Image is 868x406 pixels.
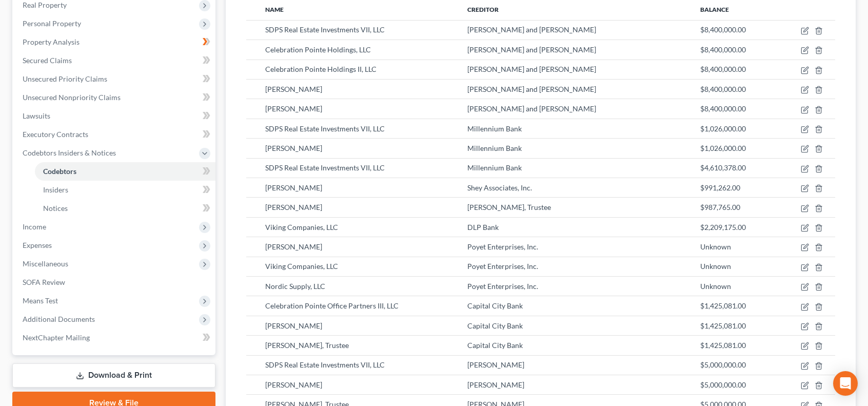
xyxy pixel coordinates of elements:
[467,262,538,270] span: Poyet Enterprises, Inc.
[23,1,67,9] span: Real Property
[265,301,399,310] span: Celebration Pointe Office Partners III, LLC
[14,51,215,70] a: Secured Claims
[23,148,116,157] span: Codebtors Insiders & Notices
[23,333,90,342] span: NextChapter Mailing
[265,124,385,133] span: SDPS Real Estate Investments VII, LLC
[467,25,596,34] span: [PERSON_NAME] and [PERSON_NAME]
[700,65,746,73] span: $8,400,000.00
[265,262,338,270] span: Viking Companies, LLC
[700,203,740,211] span: $987,765.00
[467,144,522,152] span: Millennium Bank
[700,301,746,310] span: $1,425,081.00
[23,296,58,305] span: Means Test
[467,203,551,211] span: [PERSON_NAME], Trustee
[265,282,325,291] span: Nordic Supply, LLC
[35,181,215,199] a: Insiders
[467,360,524,369] span: [PERSON_NAME]
[467,163,522,172] span: Millennium Bank
[14,328,215,347] a: NextChapter Mailing
[700,321,746,330] span: $1,425,081.00
[265,85,322,93] span: [PERSON_NAME]
[265,203,322,211] span: [PERSON_NAME]
[265,25,385,34] span: SDPS Real Estate Investments VII, LLC
[467,223,499,231] span: DLP Bank
[700,25,746,34] span: $8,400,000.00
[23,315,95,323] span: Additional Documents
[467,321,523,330] span: Capital City Bank
[265,360,385,369] span: SDPS Real Estate Investments VII, LLC
[14,70,215,88] a: Unsecured Priority Claims
[43,185,68,194] span: Insiders
[23,19,81,28] span: Personal Property
[467,301,523,310] span: Capital City Bank
[700,163,746,172] span: $4,610,378.00
[467,380,524,389] span: [PERSON_NAME]
[700,104,746,113] span: $8,400,000.00
[265,6,284,13] span: Name
[14,273,215,292] a: SOFA Review
[23,74,107,83] span: Unsecured Priority Claims
[23,93,121,102] span: Unsecured Nonpriority Claims
[265,242,322,251] span: [PERSON_NAME]
[14,88,215,107] a: Unsecured Nonpriority Claims
[833,371,858,396] div: Open Intercom Messenger
[265,144,322,152] span: [PERSON_NAME]
[700,183,740,192] span: $991,262.00
[467,45,596,54] span: [PERSON_NAME] and [PERSON_NAME]
[700,45,746,54] span: $8,400,000.00
[467,282,538,291] span: Poyet Enterprises, Inc.
[23,278,65,286] span: SOFA Review
[14,107,215,125] a: Lawsuits
[43,167,76,176] span: Codebtors
[265,223,338,231] span: Viking Companies, LLC
[467,104,596,113] span: [PERSON_NAME] and [PERSON_NAME]
[467,65,596,73] span: [PERSON_NAME] and [PERSON_NAME]
[14,125,215,144] a: Executory Contracts
[700,85,746,93] span: $8,400,000.00
[700,223,746,231] span: $2,209,175.00
[23,259,68,268] span: Miscellaneous
[23,37,80,46] span: Property Analysis
[265,163,385,172] span: SDPS Real Estate Investments VII, LLC
[467,341,523,350] span: Capital City Bank
[700,341,746,350] span: $1,425,081.00
[23,130,88,139] span: Executory Contracts
[700,6,729,13] span: Balance
[265,183,322,192] span: [PERSON_NAME]
[700,262,731,270] span: Unknown
[700,282,731,291] span: Unknown
[467,85,596,93] span: [PERSON_NAME] and [PERSON_NAME]
[23,241,52,249] span: Expenses
[35,199,215,218] a: Notices
[700,380,746,389] span: $5,000,000.00
[265,65,377,73] span: Celebration Pointe Holdings II, LLC
[12,363,215,388] a: Download & Print
[265,341,349,350] span: [PERSON_NAME], Trustee
[700,360,746,369] span: $5,000,000.00
[14,33,215,51] a: Property Analysis
[265,45,371,54] span: Celebration Pointe Holdings, LLC
[265,104,322,113] span: [PERSON_NAME]
[467,183,532,192] span: Shey Associates, Inc.
[23,56,72,65] span: Secured Claims
[23,111,50,120] span: Lawsuits
[265,321,322,330] span: [PERSON_NAME]
[467,242,538,251] span: Poyet Enterprises, Inc.
[43,204,68,212] span: Notices
[23,222,46,231] span: Income
[467,124,522,133] span: Millennium Bank
[700,144,746,152] span: $1,026,000.00
[35,162,215,181] a: Codebtors
[265,380,322,389] span: [PERSON_NAME]
[700,242,731,251] span: Unknown
[700,124,746,133] span: $1,026,000.00
[467,6,499,13] span: Creditor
